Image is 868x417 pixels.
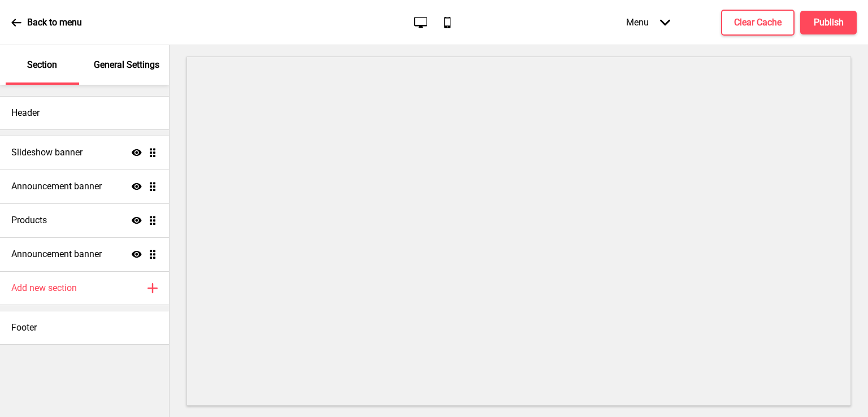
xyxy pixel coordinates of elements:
a: Back to menu [11,7,82,38]
h4: Clear Cache [734,16,782,29]
p: Section [27,59,57,71]
button: Publish [800,11,857,34]
h4: Announcement banner [11,248,102,260]
button: Clear Cache [721,10,795,36]
h4: Announcement banner [11,180,102,193]
h4: Publish [814,16,844,29]
h4: Footer [11,322,37,334]
h4: Slideshow banner [11,146,83,159]
div: Menu [615,6,682,39]
h4: Products [11,214,47,227]
p: Back to menu [27,16,82,29]
h4: Header [11,107,40,119]
h4: Add new section [11,282,77,294]
p: General Settings [94,59,159,71]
